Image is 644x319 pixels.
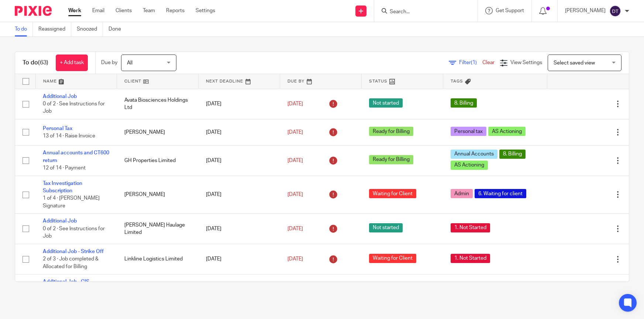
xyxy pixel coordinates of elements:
[451,127,486,136] span: Personal tax
[287,101,303,106] span: [DATE]
[369,254,416,263] span: Waiting for Client
[43,226,105,239] span: 0 of 2 · See Instructions for Job
[482,60,495,65] a: Clear
[451,150,497,159] span: Annual Accounts
[510,60,542,65] span: View Settings
[117,119,199,145] td: [PERSON_NAME]
[43,133,95,139] span: 13 of 14 · Raise Invoice
[15,22,33,36] a: To do
[43,249,104,254] a: Additional Job - Strike Off
[471,60,477,65] span: (1)
[199,244,280,274] td: [DATE]
[38,22,71,36] a: Reassigned
[143,7,155,14] a: Team
[451,189,473,198] span: Admin
[451,98,477,108] span: 8. Billing
[43,126,72,131] a: Personal Tax
[166,7,185,14] a: Reports
[117,244,199,274] td: Linkline Logistics Limited
[488,127,526,136] span: AS Actioning
[15,6,52,16] img: Pixie
[287,130,303,135] span: [DATE]
[459,60,482,65] span: Filter
[43,165,86,171] span: 12 of 14 · Payment
[117,89,199,119] td: Avata Biosciences Holdings Ltd
[499,150,526,159] span: 8. Billing
[369,127,413,136] span: Ready for Billing
[43,218,77,224] a: Additional Job
[77,22,103,36] a: Snoozed
[43,150,109,163] a: Annual accounts and CT600 return
[496,8,524,13] span: Get Support
[116,7,132,14] a: Clients
[475,189,526,198] span: 6. Waiting for client
[287,226,303,231] span: [DATE]
[23,59,48,67] h1: To do
[199,176,280,214] td: [DATE]
[609,5,621,17] img: svg%3E
[451,161,488,170] span: AS Actioning
[369,189,416,198] span: Waiting for Client
[92,7,104,14] a: Email
[369,98,403,108] span: Not started
[43,181,82,193] a: Tax Investigation Subscription
[199,89,280,119] td: [DATE]
[565,7,606,14] p: [PERSON_NAME]
[287,158,303,163] span: [DATE]
[451,254,490,263] span: 1. Not Started
[199,214,280,244] td: [DATE]
[43,101,105,114] span: 0 of 2 · See Instructions for Job
[117,214,199,244] td: [PERSON_NAME] Haulage Limited
[38,60,48,66] span: (63)
[451,79,463,83] span: Tags
[127,60,132,66] span: All
[43,94,77,99] a: Additional Job
[554,60,595,66] span: Select saved view
[43,196,100,208] span: 1 of 4 · [PERSON_NAME] Signature
[199,274,280,312] td: [DATE]
[369,155,413,164] span: Ready for Billing
[451,223,490,232] span: 1. Not Started
[369,223,403,232] span: Not started
[199,119,280,145] td: [DATE]
[287,256,303,262] span: [DATE]
[196,7,215,14] a: Settings
[389,9,455,15] input: Search
[199,146,280,176] td: [DATE]
[68,7,81,14] a: Work
[43,279,89,292] a: Additional Job - CIS Application
[117,176,199,214] td: [PERSON_NAME]
[109,22,127,36] a: Done
[56,55,88,71] a: + Add task
[101,59,117,66] p: Due by
[117,274,199,312] td: [PERSON_NAME] Haulage Limited
[43,256,99,269] span: 2 of 3 · Job completed & Allocated for Billing
[287,192,303,197] span: [DATE]
[117,146,199,176] td: GH Properties Limited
